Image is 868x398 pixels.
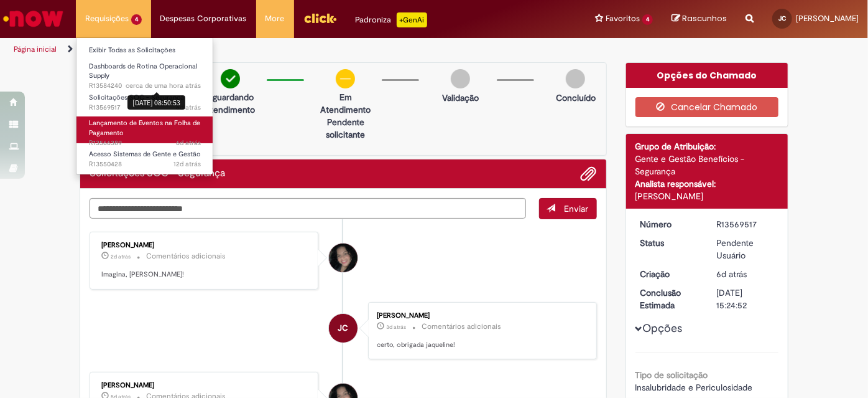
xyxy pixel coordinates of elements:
a: Rascunhos [672,13,727,25]
div: [DATE] 15:24:52 [716,287,774,311]
span: Despesas Corporativas [160,12,247,25]
div: R13569517 [716,218,774,230]
span: Enviar [565,203,589,214]
time: 29/09/2025 09:36:01 [386,323,406,331]
span: 4 [642,14,653,25]
div: Gente e Gestão Benefícios - Segurança [635,153,779,178]
img: ServiceNow [1,6,65,31]
div: Pendente Usuário [716,237,774,262]
span: Acesso Sistemas de Gente e Gestão [89,149,201,159]
span: Lançamento de Eventos na Folha de Pagamento [89,118,200,138]
a: Aberto R13566389 : Lançamento de Eventos na Folha de Pagamento [76,116,213,143]
img: check-circle-green.png [221,69,240,88]
span: JC [338,313,348,343]
a: Aberto R13584240 : Dashboards de Rotina Operacional Supply [76,60,213,87]
div: [PERSON_NAME] [101,242,308,249]
dt: Número [631,218,708,230]
p: Concluído [556,92,596,104]
a: Página inicial [14,44,57,54]
span: Rascunhos [682,12,727,24]
span: [PERSON_NAME] [796,13,859,24]
span: JC [778,14,786,22]
span: 3d atrás [386,323,406,331]
dt: Status [631,237,708,249]
div: Padroniza [356,12,427,27]
span: 6d atrás [176,138,201,148]
span: Solicitações SOC - Segurança [89,93,184,102]
img: circle-minus.png [336,69,355,88]
time: 19/09/2025 12:17:16 [173,159,201,169]
small: Comentários adicionais [146,251,226,262]
div: [PERSON_NAME] [377,312,584,320]
img: img-circle-grey.png [451,69,470,88]
span: Requisições [85,12,129,25]
img: click_logo_yellow_360x200.png [303,9,337,27]
span: cerca de uma hora atrás [126,81,201,90]
span: 12d atrás [173,159,201,169]
span: 4 [131,14,142,25]
dt: Criação [631,268,708,280]
span: 6d atrás [716,268,747,280]
p: +GenAi [397,12,427,27]
div: [PERSON_NAME] [101,382,308,389]
p: Validação [442,92,479,104]
span: R13584240 [89,81,201,91]
textarea: Digite sua mensagem aqui... [90,198,526,219]
small: Comentários adicionais [422,321,501,332]
time: 29/09/2025 14:07:34 [111,253,131,260]
ul: Requisições [76,37,213,175]
p: Imagina, [PERSON_NAME]! [101,270,308,280]
img: img-circle-grey.png [566,69,585,88]
a: Aberto R13550428 : Acesso Sistemas de Gente e Gestão [76,148,213,171]
span: R13569517 [89,103,201,113]
span: R13550428 [89,159,201,169]
ul: Trilhas de página [9,38,570,61]
div: Analista responsável: [635,178,779,190]
div: Opções do Chamado [626,63,788,88]
div: [DATE] 08:50:53 [127,95,185,110]
span: 6d atrás [176,103,201,112]
span: R13566389 [89,138,201,148]
button: Enviar [539,198,597,219]
div: [PERSON_NAME] [635,190,779,202]
p: certo, obrigada jaqueline! [377,340,584,350]
span: More [265,12,285,25]
p: Aguardando atendimento [200,91,261,116]
span: Dashboards de Rotina Operacional Supply [89,62,197,81]
a: Exibir Todas as Solicitações [76,44,213,57]
span: 2d atrás [111,253,131,260]
p: Em Atendimento [315,91,376,116]
div: 26/09/2025 09:53:34 [716,268,774,280]
button: Cancelar Chamado [635,97,779,117]
span: Favoritos [606,12,640,25]
time: 26/09/2025 09:53:34 [716,268,747,280]
p: Pendente solicitante [315,116,376,141]
dt: Conclusão Estimada [631,287,708,311]
button: Adicionar anexos [581,166,597,182]
h2: Solicitações SOC - Segurança Histórico de tíquete [90,168,225,179]
div: Julia Maciel Calazans [329,314,358,343]
a: Aberto R13569517 : Solicitações SOC - Segurança [76,91,213,114]
div: Jaqueline Roque [329,244,358,272]
div: Grupo de Atribuição: [635,140,779,153]
span: Insalubridade e Periculosidade [635,382,753,393]
b: Tipo de solicitação [635,369,708,381]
